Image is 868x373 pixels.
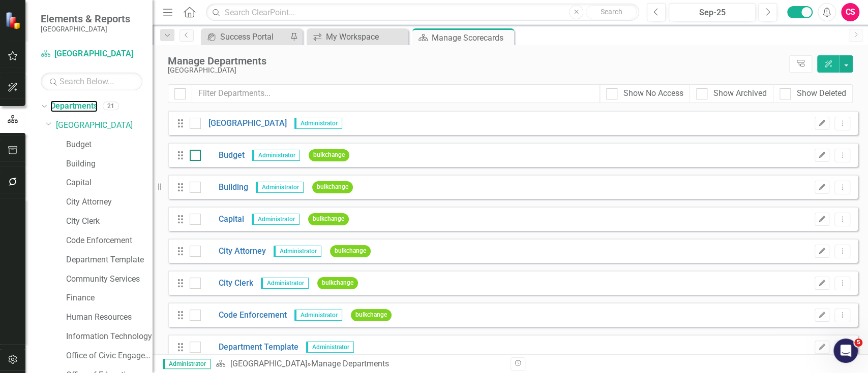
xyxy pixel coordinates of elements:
a: Departments [50,100,98,112]
a: [GEOGRAPHIC_DATA] [201,118,287,129]
button: CS [841,3,859,21]
span: Administrator [163,359,211,369]
span: bulkchange [308,213,349,225]
div: 21 [103,102,119,111]
div: Manage Departments [168,55,784,66]
span: Elements & Reports [41,13,130,25]
span: Search [601,8,622,16]
a: City Clerk [201,278,253,289]
span: Administrator [306,342,354,353]
a: Office of Civic Engagement [66,350,153,362]
a: Success Portal [203,30,287,43]
span: bulkchange [309,149,349,161]
a: Department Template [201,342,298,353]
div: Success Portal [220,30,287,43]
div: [GEOGRAPHIC_DATA] [168,66,784,74]
span: Administrator [261,278,309,289]
a: Finance [66,292,153,304]
div: Show Deleted [797,88,846,99]
button: Sep-25 [669,3,756,21]
a: [GEOGRAPHIC_DATA] [56,120,153,131]
span: Administrator [256,182,304,193]
div: Manage Scorecards [432,31,512,44]
button: Search [586,5,637,19]
a: Department Template [66,254,153,266]
a: [GEOGRAPHIC_DATA] [41,48,142,60]
a: Code Enforcement [201,310,287,321]
div: » Manage Departments [216,358,502,370]
span: Administrator [294,118,342,129]
span: Administrator [294,310,342,321]
img: ClearPoint Strategy [5,11,23,29]
a: Budget [66,139,153,151]
a: Budget [201,150,245,161]
a: [GEOGRAPHIC_DATA] [230,359,307,368]
a: Building [201,182,248,193]
input: Filter Departments... [192,84,600,103]
input: Search ClearPoint... [206,4,639,21]
a: Human Resources [66,312,153,323]
span: Administrator [252,150,300,161]
a: My Workspace [309,30,406,43]
div: Show Archived [713,88,767,99]
iframe: Intercom live chat [833,338,858,363]
a: Community Services [66,274,153,285]
span: bulkchange [330,245,371,257]
span: Administrator [252,214,300,225]
a: Capital [66,177,153,189]
span: bulkchange [351,309,392,321]
input: Search Below... [41,73,142,90]
small: [GEOGRAPHIC_DATA] [41,25,130,33]
a: Code Enforcement [66,235,153,247]
a: City Attorney [201,246,266,257]
a: City Attorney [66,196,153,208]
a: City Clerk [66,216,153,227]
a: Building [66,158,153,170]
span: bulkchange [317,277,358,289]
div: Sep-25 [672,7,752,19]
div: Show No Access [623,88,683,99]
span: Administrator [274,246,321,257]
span: bulkchange [312,181,353,193]
span: 5 [854,338,862,347]
div: My Workspace [326,30,406,43]
a: Capital [201,214,244,225]
a: Information Technology [66,331,153,343]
